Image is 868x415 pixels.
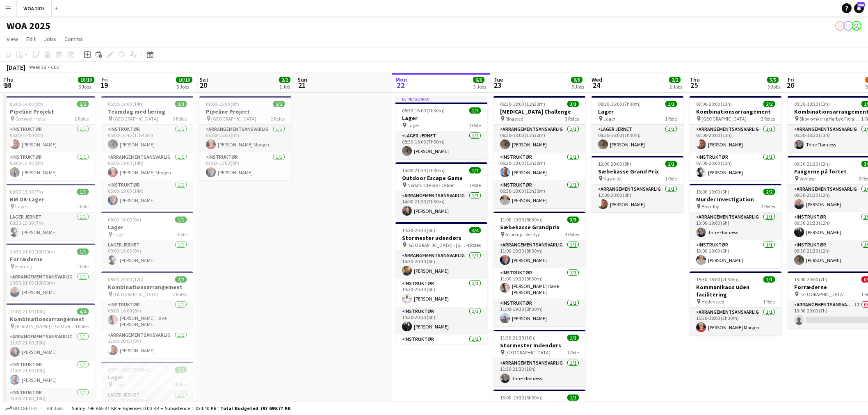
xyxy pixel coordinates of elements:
span: Lager [603,116,615,122]
app-job-card: 11:30-21:30 (10h)1/1Stormester Indendørs [GEOGRAPHIC_DATA]1 RoleArrangementsansvarlig1/111:30-21:... [493,330,585,386]
h3: Kombinationsarrangement [690,108,781,115]
h3: Murder Investigation [690,196,781,203]
span: 1/1 [175,217,187,223]
span: 1/1 [77,189,89,195]
span: 06:00-14:00 (8h) [10,101,43,107]
span: 3/3 [175,101,187,107]
span: 2/2 [273,101,285,107]
div: CEST [51,64,62,70]
app-card-role: Instruktør1/114:30-20:30 (6h)[PERSON_NAME] [395,279,487,307]
span: 2/2 [175,276,187,283]
div: 14:30-20:30 (6h)4/4Stormester udendørs [GEOGRAPHIC_DATA] - [GEOGRAPHIC_DATA]4 RolesArrangementsan... [395,222,487,344]
span: 25 [688,80,700,90]
span: Total Budgeted 797 699.77 KR [220,405,290,411]
span: Lager [15,203,27,210]
h3: Lager [395,114,487,122]
span: Skov omkring Hørbye Færgekro [799,116,861,122]
span: 20 [198,80,208,90]
span: 1/1 [665,161,677,167]
span: Comwell Holte [15,116,46,122]
span: Tue [493,76,503,83]
span: 26 [786,80,794,90]
span: 10/10 [78,77,94,83]
app-card-role: Arrangementsansvarlig1/111:30-21:30 (10h)Trine Flørnæss [493,358,585,386]
h3: Teamdag med læring [101,108,193,115]
app-card-role: Arrangementsansvarlig1/114:30-20:30 (6h)[PERSON_NAME] [395,251,487,279]
span: 1 Role [77,263,89,269]
span: 2 Roles [173,291,187,297]
span: 1 Role [77,203,89,210]
span: 08:00-16:00 (8h) [108,217,141,223]
span: 4 Roles [75,323,89,329]
a: Jobs [41,34,59,44]
span: View [7,35,18,43]
span: 14:30-20:30 (6h) [402,227,435,233]
span: 08:00-20:00 (12h) [108,276,144,283]
span: Thu [690,76,700,83]
app-user-avatar: Bettina Madsen [843,21,853,31]
button: Budgeted [4,404,38,413]
span: Lager [407,122,419,128]
app-job-card: 13:00-19:00 (6h)2/2Murder Investigation Brøndby2 RolesArrangementsansvarlig1/113:00-19:00 (6h)Tri... [690,184,781,268]
app-job-card: 07:00-15:00 (8h)2/2Pipeline Project [GEOGRAPHIC_DATA]2 RolesArrangementsansvarlig1/107:00-15:00 (... [199,96,291,180]
span: Sat [199,76,208,83]
button: WOA 2025 [17,0,52,16]
span: Comms [64,35,83,43]
app-card-role: Arrangementsansvarlig1/111:00-19:30 (8h30m)[PERSON_NAME] [493,240,585,268]
span: 3/3 [567,217,579,223]
span: 08:30-15:30 (7h) [10,189,43,195]
span: Edit [26,35,36,43]
h3: Sæbekasse Grandprix [493,223,585,231]
h3: Stormester Indendørs [493,342,585,349]
app-job-card: 08:30-16:00 (7h30m)1/1Lager Lager1 RoleLager Jernet1/108:30-16:00 (7h30m)[PERSON_NAME] [592,96,683,153]
app-card-role: Instruktør1/108:00-16:00 (8h)[PERSON_NAME] Have [PERSON_NAME] [101,300,193,331]
app-job-card: 07:00-20:00 (13h)2/2Kombinationsarrangement [GEOGRAPHIC_DATA]2 RolesArrangementsansvarlig1/107:00... [690,96,781,180]
app-card-role: Arrangementsansvarlig1/110:30-21:00 (10h30m)[PERSON_NAME] [3,272,95,300]
span: Wed [592,76,602,83]
span: 9/9 [571,77,582,83]
h3: BM OK-Lager [3,196,95,203]
app-job-card: 11:00-19:30 (8h30m)3/3Sæbekasse Grandprix Asperup - Vestfyn3 RolesArrangementsansvarlig1/111:00-1... [493,212,585,326]
app-card-role: Instruktør1/107:00-15:00 (8h)[PERSON_NAME] [199,153,291,180]
app-card-role: Lager Jernet1/108:30-16:00 (7h30m)[PERSON_NAME] [395,131,487,159]
span: 1/1 [763,276,775,283]
span: Kastellet [603,176,622,182]
div: 06:00-14:00 (8h)2/2Pipeline Projekt Comwell Holte2 RolesInstruktør1/106:00-14:00 (8h)[PERSON_NAME... [3,96,95,180]
app-job-card: 14:00-21:30 (7h30m)1/1Outdoor Escape Game Norsminde kro - Odder1 RoleArrangementsansvarlig1/114:0... [395,162,487,219]
span: 6/6 [473,77,484,83]
span: 1/1 [567,394,579,401]
app-card-role: Arrangementsansvarlig1/113:00-19:00 (6h)Trine Flørnæss [690,212,781,240]
span: [GEOGRAPHIC_DATA] [799,291,845,297]
span: 3 Roles [565,231,579,237]
div: Salary 796 665.37 KR + Expenses 0.00 KR + Subsistence 1 034.40 KR = [72,405,290,411]
app-card-role: Arrangementsansvarlig1/115:30-18:00 (2h30m)[PERSON_NAME] Morgen [690,308,781,335]
a: Comms [61,34,86,44]
a: Edit [23,34,39,44]
app-card-role: Instruktør1/106:30-18:00 (11h30m)[PERSON_NAME] [493,180,585,208]
app-card-role: Instruktør1/113:00-19:00 (6h)[PERSON_NAME] [690,240,781,268]
app-card-role: Instruktør1/111:00-19:30 (8h30m)[PERSON_NAME] [493,299,585,326]
app-card-role: Instruktør1/111:00-21:00 (10h)[PERSON_NAME] [3,360,95,388]
span: 09:30-21:30 (12h) [794,161,830,167]
div: 12:00-20:00 (8h)1/1Sæbekasse Grand Prix Kastellet1 RoleArrangementsansvarlig1/112:00-20:00 (8h)[P... [592,156,683,212]
span: 2/2 [77,101,89,107]
app-card-role: Lager Jernet1/108:30-15:30 (7h)[PERSON_NAME] [3,212,95,240]
h3: Outdoor Escape Game [395,174,487,182]
span: Hjørring [15,263,32,269]
span: Norsminde kro - Odder [407,182,455,188]
span: 1/1 [567,335,579,341]
span: 22 [394,80,407,90]
div: 10:30-21:00 (10h30m)1/1Forræderne Hjørring1 RoleArrangementsansvarlig1/110:30-21:00 (10h30m)[PERS... [3,244,95,300]
div: 08:00-16:00 (8h)1/1Lager Lager1 RoleLager Jernet1/108:00-16:00 (8h)[PERSON_NAME] [101,212,193,268]
h3: Lager [101,223,193,231]
h3: Sæbekasse Grand Prix [592,168,683,175]
span: 4/4 [469,227,481,233]
div: 05:00-19:00 (14h)3/3Teamdag med læring [GEOGRAPHIC_DATA]3 RolesInstruktør1/105:00-16:45 (11h45m)[... [101,96,193,208]
div: 3 Jobs [767,84,780,90]
span: 1/1 [469,107,481,114]
div: 15:30-18:00 (2h30m)1/1Kommunikaos uden facilitering Hedensted1 RoleArrangementsansvarlig1/115:30-... [690,271,781,335]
